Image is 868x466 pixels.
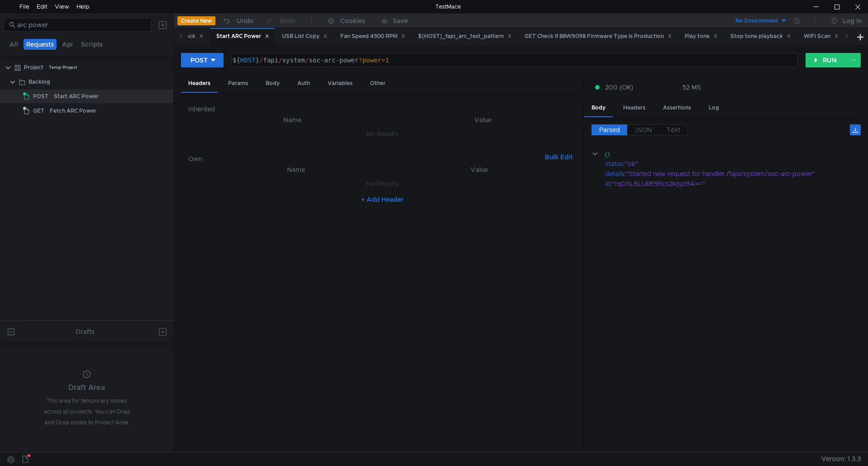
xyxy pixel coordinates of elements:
[59,39,76,50] button: Api
[389,164,569,175] th: Value
[29,75,50,89] div: Backlog
[196,114,389,125] th: Name
[701,100,726,116] div: Log
[320,75,360,92] div: Variables
[17,20,146,30] input: Search...
[181,75,218,93] div: Headers
[280,15,296,26] div: Redo
[612,179,848,189] div: "rqDhLBLURE95cs2kpjzi9A=="
[685,32,718,41] div: Play tone
[735,17,778,25] div: No Environment
[54,90,99,103] div: Start ARC Power
[78,39,105,50] button: Scripts
[821,452,861,466] span: Version: 1.3.3
[605,169,625,179] div: details
[191,55,208,65] div: POST
[418,32,512,41] div: ${HOST}_fapi_arc_test_pattern
[177,16,215,25] button: Create New
[843,15,862,26] div: Log In
[50,104,96,118] div: Fetch ARC Power
[541,152,576,162] button: Bulk Edit
[215,14,260,28] button: Undo
[389,114,576,125] th: Value
[363,75,393,92] div: Other
[625,159,849,169] div: "ok"
[634,126,652,134] span: JSON
[290,75,317,92] div: Auth
[282,32,328,41] div: USB List Copy
[366,130,398,138] nz-embed-empty: No Results
[605,179,861,189] div: :
[24,39,57,50] button: Requests
[667,126,680,134] span: Text
[806,53,846,67] button: RUN
[203,164,389,175] th: Name
[188,153,541,164] h6: Own
[656,100,698,116] div: Assertions
[599,126,620,134] span: Parsed
[605,82,633,92] span: 200 (OK)
[258,75,287,92] div: Body
[682,83,701,91] div: 52 MS
[49,61,77,74] div: Temp Project
[604,149,848,159] div: {}
[730,32,791,41] div: Stop tone playback
[7,39,21,50] button: All
[33,104,44,118] span: GET
[221,75,255,92] div: Params
[260,14,302,28] button: Redo
[76,326,95,337] div: Drafts
[626,169,849,179] div: "Started new request for handler /fapi/system/soc-arc-power"
[188,104,576,114] h6: Inherited
[605,179,610,189] div: id
[237,15,253,26] div: Undo
[616,100,653,116] div: Headers
[181,53,224,67] button: POST
[393,18,408,24] div: Save
[33,90,48,103] span: POST
[605,169,861,179] div: :
[725,14,787,28] button: No Environment
[605,159,861,169] div: :
[804,32,839,41] div: WiFi Scan
[24,61,43,74] div: Project
[366,180,398,188] nz-embed-empty: No Results
[358,194,407,205] button: + Add Header
[605,159,623,169] div: status
[216,32,269,41] div: Start ARC Power
[584,100,613,117] div: Body
[340,15,365,26] div: Cookies
[525,32,672,41] div: GET Check if 88W9098 Firmware Type is Production
[340,32,405,41] div: Fan Speed 4500 RPM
